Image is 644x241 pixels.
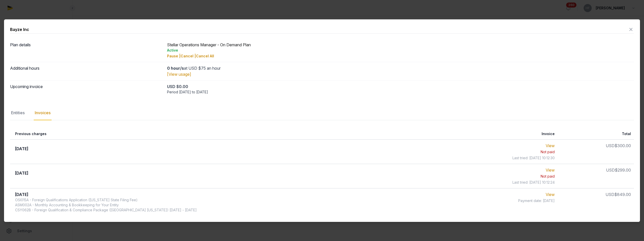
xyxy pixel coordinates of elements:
[606,168,615,173] span: USD
[10,65,163,77] dt: Additional hours
[541,174,555,179] span: Not paid
[558,128,634,140] th: Total
[606,143,615,148] span: USD
[181,54,196,58] span: Cancel |
[167,72,191,77] a: [View usage]
[614,192,631,197] span: $849.00
[167,65,634,71] div: at USD $75 an hour
[10,128,443,140] th: Previous charges
[15,171,28,176] span: [DATE]
[518,198,555,203] span: Payment date: [DATE]
[167,84,634,90] div: USD $0.00
[167,66,184,71] strong: 0 hour/s
[10,106,634,120] nav: Tabs
[615,168,631,173] span: $299.00
[546,143,555,148] a: View
[167,48,634,53] div: Active
[34,106,52,120] div: Invoices
[512,155,555,160] span: Last tried: [DATE] 10:12:30
[196,54,214,58] span: Cancel All
[10,42,163,59] dt: Plan details
[10,106,26,120] div: Entities
[443,128,557,140] th: Invoice
[512,180,555,185] span: Last tried: [DATE] 10:12:24
[15,197,197,213] div: OSI015A - Foreign Qualifications Application ([US_STATE] State Filing Fee) ASM002A - Monthly Acco...
[167,42,634,59] div: Stellar Operations Manager - On Demand Plan
[167,90,634,95] div: Period [DATE] to [DATE]
[615,143,631,148] span: $300.00
[606,192,614,197] span: USD
[546,192,555,197] a: View
[15,192,28,197] span: [DATE]
[15,146,28,151] span: [DATE]
[541,149,555,154] span: Not paid
[10,26,29,32] div: Bayze Inc
[546,168,555,173] a: View
[10,84,163,95] dt: Upcoming invoice
[167,54,181,58] span: Pause |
